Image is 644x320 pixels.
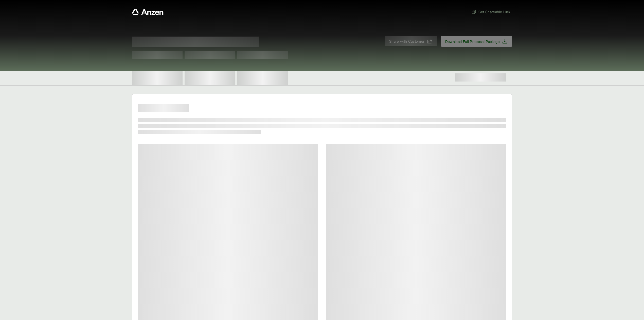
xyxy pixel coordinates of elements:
span: Share with Customer [389,39,425,44]
span: Test [185,51,235,59]
span: Test [132,51,183,59]
span: Get Shareable Link [471,9,510,14]
button: Get Shareable Link [469,7,512,17]
span: Proposal for [132,37,259,47]
a: Anzen website [132,9,164,15]
span: Test [237,51,288,59]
